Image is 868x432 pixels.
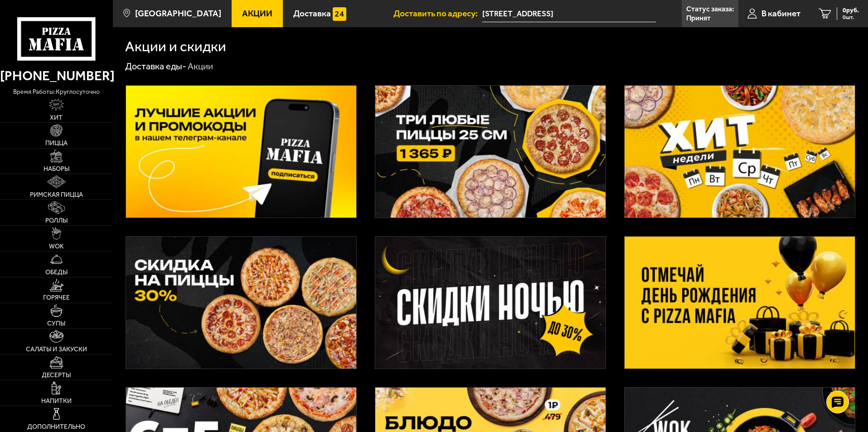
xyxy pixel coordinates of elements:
[843,7,859,14] span: 0 руб.
[44,166,69,172] span: Наборы
[50,115,63,121] span: Хит
[42,372,71,379] span: Десерты
[843,15,859,20] span: 0 шт.
[26,346,87,353] span: Салаты и закуски
[686,5,734,13] p: Статус заказа:
[482,5,656,22] input: Ваш адрес доставки
[125,39,226,54] h1: Акции и скидки
[47,320,65,327] span: Супы
[333,7,346,21] img: 15daf4d41897b9f0e9f617042186c801.svg
[188,61,213,73] div: Акции
[41,398,72,404] span: Напитки
[135,9,221,18] span: [GEOGRAPHIC_DATA]
[761,9,800,18] span: В кабинет
[293,9,331,18] span: Доставка
[393,9,482,18] span: Доставить по адресу:
[49,243,64,250] span: WOK
[686,15,711,22] p: Принят
[27,424,85,430] span: Дополнительно
[482,5,656,22] span: Россия, Санкт-Петербург, Пионерская улица, 30Б
[45,269,68,276] span: Обеды
[45,218,68,224] span: Роллы
[43,295,70,301] span: Горячее
[30,192,83,198] span: Римская пицца
[242,9,272,18] span: Акции
[45,140,68,146] span: Пицца
[125,61,186,72] a: Доставка еды-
